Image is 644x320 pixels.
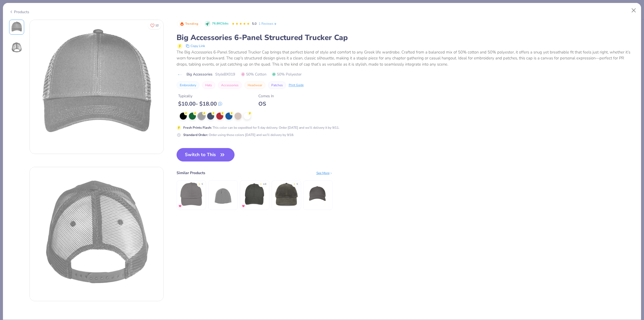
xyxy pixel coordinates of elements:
[30,167,163,301] img: Back
[293,182,295,185] div: ★
[260,182,262,185] div: ★
[242,181,267,207] img: Adams Optimum Pigment Dyed-Cap
[183,132,294,137] div: Order using these colors [DATE] and we’ll delivery by 9/18.
[180,22,184,26] img: Trending sort
[178,181,204,207] img: Big Accessories 6-Panel Twill Unstructured Cap
[629,5,639,16] button: Close
[10,21,23,34] img: Front
[210,181,236,207] img: Big Accessories Knit Beanie
[202,182,203,186] div: 5
[202,81,215,89] button: Hats
[10,41,23,54] img: Back
[272,71,302,77] span: 50% Polyester
[177,20,201,27] button: Badge Button
[186,71,213,77] span: Big Accessories
[177,170,205,176] div: Similar Products
[177,73,184,77] img: brand logo
[183,125,339,130] div: This color can be expedited for 5 day delivery. Order [DATE] and we’ll delivery it by 9/11.
[183,125,212,130] strong: Fresh Prints Flash :
[184,43,207,49] button: copy to clipboard
[241,71,266,77] span: 50% Cotton
[316,171,333,175] div: See More
[273,181,299,207] img: Big Accessories Corduroy Cap
[263,182,266,186] div: 4.8
[259,21,277,26] a: 1 Reviews
[268,81,286,89] button: Patches
[9,9,29,15] div: Products
[212,21,228,26] span: 76.8K Clicks
[183,133,208,137] strong: Standard Order :
[297,182,298,186] div: 5
[305,181,331,207] img: Econscious Twill 5-Panel Unstructured Hat
[252,21,257,26] span: 5.0
[177,148,235,161] button: Switch to This
[244,81,265,89] button: Headwear
[185,22,198,25] span: Trending
[177,49,635,67] div: The Big Accessories 6-Panel Structured Trucker Cap brings that perfect blend of style and comfort...
[177,81,199,89] button: Embroidery
[258,93,274,99] div: Comes In
[215,71,235,77] span: Style BX019
[178,204,182,208] img: MostFav.gif
[232,20,250,28] div: 5.0 Stars
[258,100,274,107] div: OS
[198,182,200,185] div: ★
[148,21,161,29] button: Like
[30,20,163,154] img: Front
[289,83,304,88] div: Print Guide
[178,100,222,107] div: $ 10.00 - $ 18.00
[177,33,635,43] div: Big Accessories 6-Panel Structured Trucker Cap
[242,204,245,208] img: MostFav.gif
[178,93,222,99] div: Typically
[155,24,159,27] span: 12
[218,81,242,89] button: Accessories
